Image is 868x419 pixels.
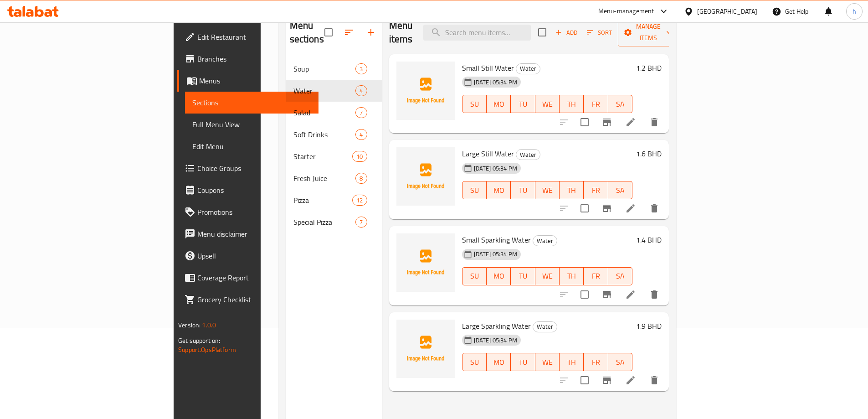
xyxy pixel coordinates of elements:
span: Manage items [625,21,672,44]
button: FR [584,95,608,113]
h6: 1.9 BHD [636,320,662,332]
button: Branch-specific-item [596,197,618,219]
button: delete [643,197,665,219]
button: MO [487,181,511,199]
h6: 1.4 BHD [636,233,662,246]
span: Select to update [575,113,594,132]
a: Menu disclaimer [177,223,318,245]
span: [DATE] 05:34 PM [470,250,521,259]
a: Upsell [177,245,318,267]
button: delete [643,284,665,305]
button: TU [511,353,535,371]
a: Branches [177,48,318,70]
span: Full Menu View [192,119,311,130]
input: search [423,25,531,41]
span: Select to update [575,285,594,304]
span: Select to update [575,199,594,218]
button: SA [608,267,632,285]
div: Pizza [293,195,353,206]
button: SA [608,95,632,113]
span: 4 [356,130,366,139]
a: Edit menu item [625,375,636,386]
span: Sort [587,27,612,38]
span: Select section [533,23,552,42]
span: TU [514,356,531,369]
span: Sections [192,97,311,108]
button: SA [608,181,632,199]
button: TH [560,353,584,371]
button: Sort [585,26,614,40]
div: Starter10 [286,145,382,167]
button: TH [560,95,584,113]
span: Get support on: [178,335,220,347]
span: Small Still Water [462,61,514,75]
span: Edit Restaurant [197,31,311,42]
span: Soft Drinks [293,129,356,140]
a: Edit Menu [185,135,318,157]
a: Sections [185,92,318,114]
span: Add item [552,26,581,40]
a: Full Menu View [185,114,318,135]
button: SU [462,181,487,199]
span: SU [466,269,483,283]
button: SU [462,267,487,285]
div: Water [516,149,540,160]
span: Menu disclaimer [197,228,311,239]
button: delete [643,369,665,391]
span: 8 [356,174,366,183]
button: Branch-specific-item [596,284,618,305]
a: Choice Groups [177,157,318,179]
span: MO [490,184,507,197]
button: TU [511,95,535,113]
a: Coverage Report [177,267,318,289]
span: SA [612,356,629,369]
span: MO [490,269,507,283]
span: Fresh Juice [293,173,356,184]
button: FR [584,267,608,285]
div: Water [533,321,557,332]
img: Small Sparkling Water [396,233,455,292]
span: TH [563,98,580,111]
button: WE [535,181,560,199]
button: SU [462,353,487,371]
a: Edit menu item [625,289,636,300]
a: Edit menu item [625,117,636,128]
span: Special Pizza [293,217,356,228]
span: Select to update [575,371,594,390]
span: Starter [293,151,353,162]
button: TU [511,267,535,285]
span: Soup [293,63,356,74]
div: items [355,107,367,118]
div: Pizza12 [286,189,382,211]
span: TH [563,184,580,197]
div: Water4 [286,80,382,102]
span: 1.0.0 [202,319,216,331]
span: Salad [293,107,356,118]
nav: Menu sections [286,54,382,237]
span: Water [293,85,356,96]
span: Add [554,27,579,38]
div: Menu-management [598,6,654,17]
span: WE [539,269,556,283]
div: items [352,195,367,206]
span: 10 [353,152,366,161]
button: MO [487,95,511,113]
img: Large Still Water [396,147,455,206]
span: Water [533,321,557,332]
img: Small Still Water [396,62,455,120]
div: items [355,63,367,74]
button: MO [487,267,511,285]
div: Water [516,63,540,74]
button: TH [560,181,584,199]
span: SU [466,184,483,197]
span: SU [466,356,483,369]
a: Edit Restaurant [177,26,318,48]
button: FR [584,181,608,199]
div: [GEOGRAPHIC_DATA] [697,6,757,16]
span: h [853,6,856,16]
